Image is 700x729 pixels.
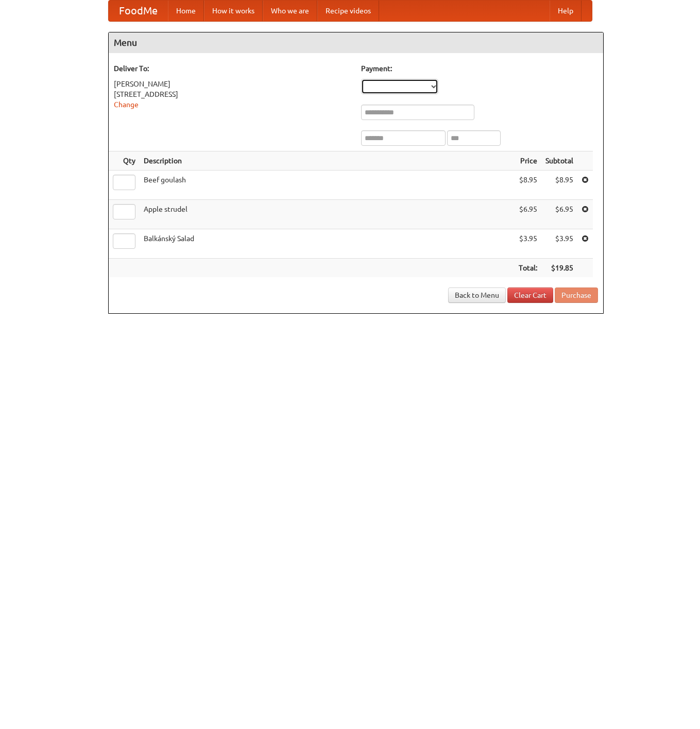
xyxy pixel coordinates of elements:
a: Clear Cart [507,287,553,303]
div: [STREET_ADDRESS] [114,89,351,99]
a: Change [114,100,139,109]
td: Beef goulash [140,171,515,200]
td: $6.95 [541,200,577,229]
td: $6.95 [515,200,541,229]
a: How it works [204,1,263,21]
button: Purchase [555,287,598,303]
th: $19.85 [541,259,577,278]
div: [PERSON_NAME] [114,79,351,89]
th: Subtotal [541,151,577,171]
th: Total: [515,259,541,278]
td: $8.95 [515,171,541,200]
td: Apple strudel [140,200,515,229]
a: Help [550,1,582,21]
td: $3.95 [515,229,541,259]
td: Balkánský Salad [140,229,515,259]
a: FoodMe [109,1,168,21]
h5: Deliver To: [114,63,351,74]
a: Home [168,1,204,21]
a: Who we are [263,1,317,21]
a: Back to Menu [448,287,506,303]
td: $8.95 [541,171,577,200]
td: $3.95 [541,229,577,259]
th: Price [515,151,541,171]
h5: Payment: [361,63,598,74]
a: Recipe videos [317,1,379,21]
th: Qty [109,151,140,171]
th: Description [140,151,515,171]
h4: Menu [109,32,603,53]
